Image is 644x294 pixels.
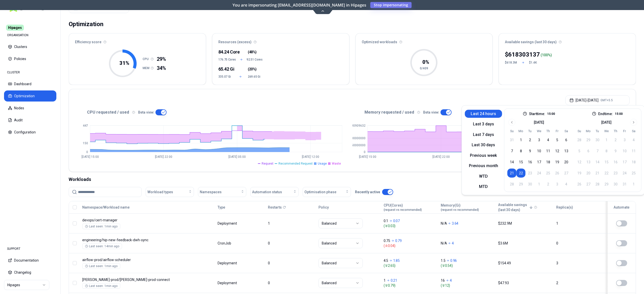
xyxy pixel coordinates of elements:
p: Beta view: [423,110,439,115]
p: 0.21 [391,278,397,283]
p: 0.1 [384,218,388,223]
tspan: 1300000000 [348,136,366,140]
button: 6 [562,135,571,144]
div: ( %) [541,53,552,58]
button: Audit [4,115,56,126]
th: Sunday [575,129,584,133]
span: 29% [157,56,166,63]
p: Recently active [355,189,380,194]
button: Last 24 hours [465,110,502,118]
tspan: 0 [364,150,366,154]
p: 618303137 [508,51,540,59]
p: Restarts [268,205,282,210]
span: Usage [318,162,327,166]
th: Friday [620,129,629,133]
div: Automate [610,205,633,210]
span: 269.65 Gi [248,75,263,79]
button: 13 [562,146,571,156]
div: Optimized workloads [356,33,493,47]
div: Deployment [218,221,238,226]
p: 1.5 [441,258,445,263]
div: 84.24 Core [218,48,233,56]
div: [DATE] [601,120,612,125]
tspan: 31 % [119,60,129,66]
p: 100 [542,53,548,58]
span: ( 2.65 ) [384,263,436,268]
div: Last seen: 1min ago [85,224,117,228]
p: 15:00 [547,112,555,116]
p: 1.85 [393,258,400,263]
p: 15:00 [615,112,623,116]
span: ( 12 ) [441,283,493,288]
div: [DATE] [534,120,544,125]
button: WTD [465,172,502,180]
span: ( ) [248,50,257,55]
button: 8 [516,146,526,156]
div: 0 [268,241,314,246]
label: Start time: [529,112,545,116]
span: 335.07 Gi [218,75,233,79]
p: 0.79 [395,238,402,243]
div: Efficiency score [69,33,206,47]
span: Request [262,162,273,166]
button: 14 [507,158,516,167]
div: 65.42 Gi [218,66,233,73]
button: Go to next month [630,119,637,126]
th: Tuesday [593,129,602,133]
button: 17 [535,158,544,167]
p: 4.5 [384,258,388,263]
p: 0.96 [450,258,457,263]
button: Namespaces [198,187,246,197]
button: 22 [516,169,526,178]
tspan: [DATE] 22:00 [432,155,450,159]
button: 1 [516,135,526,144]
div: Memory(Gi) [441,203,479,212]
tspan: 0 % [422,59,429,65]
div: Last seen: 1min ago [85,264,117,268]
button: Optimisation phase [303,187,351,197]
p: 0.75 [384,238,390,243]
span: (request vs recommended) [384,208,422,212]
button: 10 [535,146,544,156]
button: Changelog [4,267,56,278]
p: 16 [441,278,445,283]
span: ( 0.54 ) [441,263,493,268]
div: Workloads [69,176,636,183]
div: Resources (excess) [212,33,349,47]
span: Namespaces [200,189,222,194]
tspan: [DATE] 22:00 [155,155,172,159]
th: Saturday [629,129,638,133]
button: Nodes [4,103,56,114]
span: 92.51 Cores [247,58,263,62]
button: 3 [535,135,544,144]
div: 2 [556,280,602,285]
p: 4 [450,278,452,283]
span: Workload types [147,189,173,194]
button: Previous month [465,162,502,170]
div: CPU(Cores) [384,203,422,212]
div: 0 [268,261,314,266]
button: Available savings(last 30 days) [498,202,533,212]
button: 15 [516,158,526,167]
div: $3.6M [498,241,552,246]
div: $47.93 [498,280,552,285]
tspan: 0 [86,150,88,154]
p: kafka-prod-connect [82,277,179,282]
button: 18 [544,158,553,167]
span: 48% [249,50,256,55]
tspan: [DATE] 05:00 [228,155,246,159]
tspan: 150 [83,141,88,145]
button: 11 [544,146,553,156]
th: Monday [516,129,526,133]
div: ORGANISATION [4,30,56,40]
button: 31 [507,135,516,144]
th: Wednesday [602,129,611,133]
tspan: 2490909632 [348,124,366,127]
div: CLUSTER [4,67,56,77]
th: Monday [584,129,593,133]
p: 4 [452,241,454,246]
span: (request vs recommended) [441,208,479,212]
button: 21 [507,169,516,178]
span: Hipages [6,25,24,31]
tspan: 0/409 [420,67,428,70]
